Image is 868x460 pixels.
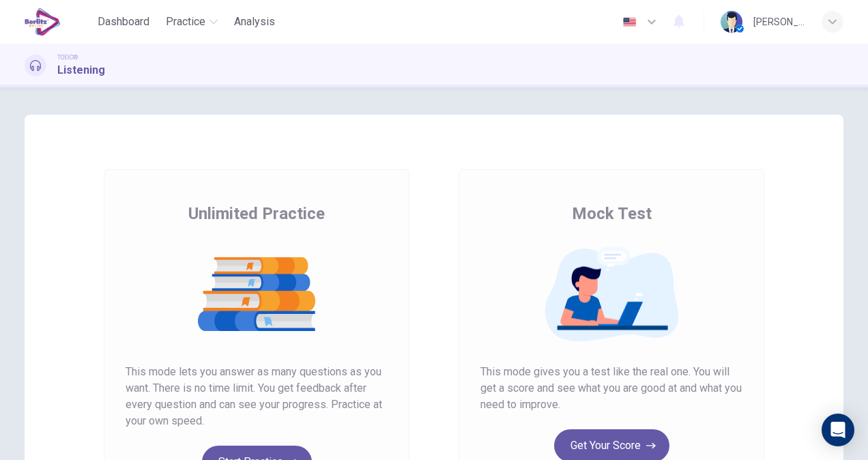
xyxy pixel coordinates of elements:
[621,17,638,27] img: en
[57,62,105,78] h1: Listening
[753,14,805,30] div: [PERSON_NAME] [PERSON_NAME] [PERSON_NAME]
[57,53,78,62] span: TOEIC®
[188,203,325,225] span: Unlimited Practice
[229,10,280,34] button: Analysis
[98,14,149,30] span: Dashboard
[25,8,92,35] a: EduSynch logo
[160,10,223,34] button: Practice
[234,14,275,30] span: Analysis
[25,8,61,35] img: EduSynch logo
[822,414,854,446] div: Open Intercom Messenger
[166,14,205,30] span: Practice
[572,203,652,225] span: Mock Test
[126,364,388,429] span: This mode lets you answer as many questions as you want. There is no time limit. You get feedback...
[721,11,742,33] img: Profile picture
[92,10,155,34] button: Dashboard
[480,364,742,413] span: This mode gives you a test like the real one. You will get a score and see what you are good at a...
